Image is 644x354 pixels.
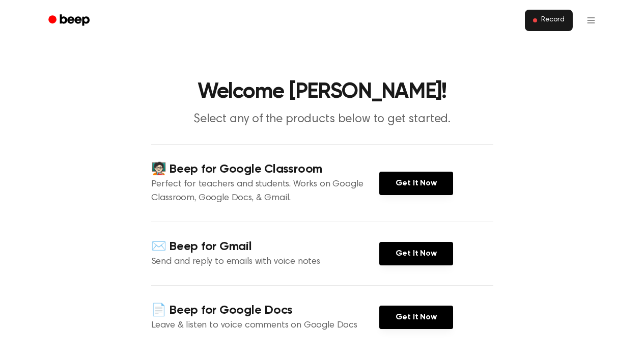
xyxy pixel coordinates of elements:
a: Get It Now [379,242,453,265]
button: Record [525,10,572,31]
p: Perfect for teachers and students. Works on Google Classroom, Google Docs, & Gmail. [151,178,379,205]
h1: Welcome [PERSON_NAME]! [62,81,583,103]
p: Leave & listen to voice comments on Google Docs [151,319,379,333]
a: Beep [41,11,99,31]
h4: 🧑🏻‍🏫 Beep for Google Classroom [151,161,379,178]
p: Send and reply to emails with voice notes [151,255,379,269]
a: Get It Now [379,172,453,195]
a: Get It Now [379,306,453,329]
h4: ✉️ Beep for Gmail [151,238,379,255]
span: Record [541,16,564,25]
h4: 📄 Beep for Google Docs [151,302,379,319]
p: Select any of the products below to get started. [127,111,518,128]
button: Open menu [579,8,603,33]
